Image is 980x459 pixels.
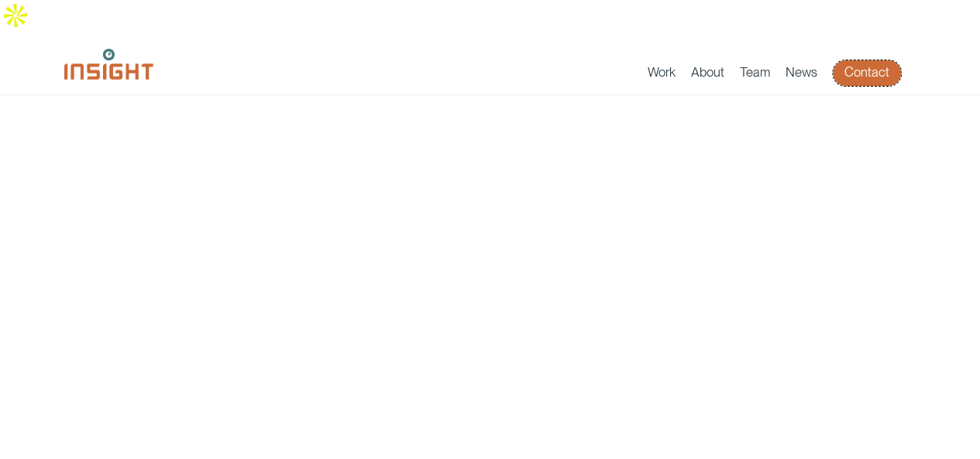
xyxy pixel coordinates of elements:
[648,64,676,86] a: Work
[833,60,901,86] a: Contact
[648,60,916,86] nav: primary navigation menu
[691,64,724,86] a: About
[64,49,153,80] img: Insight Marketing Design
[740,64,770,86] a: Team
[786,64,817,86] a: News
